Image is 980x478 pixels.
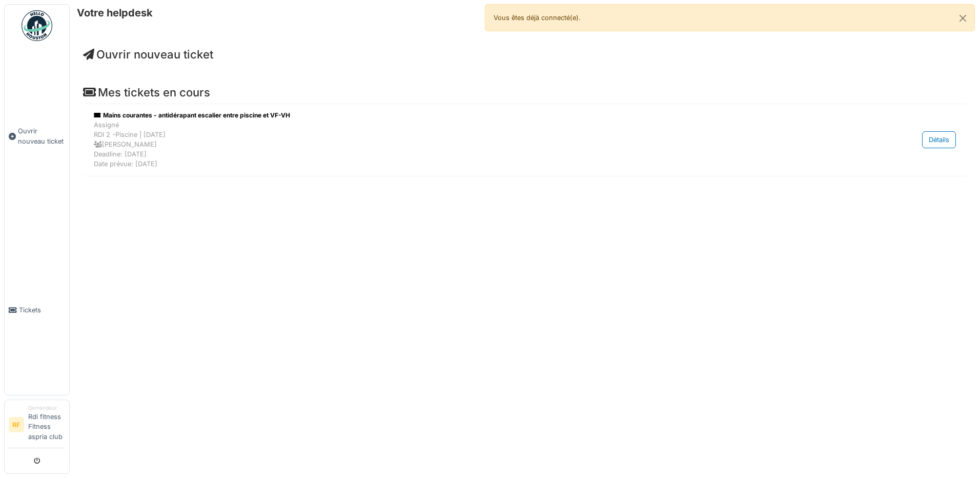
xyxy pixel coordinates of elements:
[83,86,967,99] h4: Mes tickets en cours
[9,404,65,448] a: RF DemandeurRdi fitness Fitness aspria club
[94,120,830,169] div: Assigné RDI 2 -Piscine | [DATE] [PERSON_NAME] Deadline: [DATE] Date prévue: [DATE]
[5,47,69,226] a: Ouvrir nouveau ticket
[922,131,956,148] div: Détails
[28,404,65,412] div: Demandeur
[5,226,69,395] a: Tickets
[83,48,213,61] a: Ouvrir nouveau ticket
[18,126,65,146] span: Ouvrir nouveau ticket
[9,417,24,432] li: RF
[19,305,65,315] span: Tickets
[91,108,958,172] a: Mains courantes - antidérapant escalier entre piscine et VF-VH AssignéRDI 2 -Piscine | [DATE] [PE...
[22,10,52,41] img: Badge_color-CXgf-gQk.svg
[77,7,153,19] h6: Votre helpdesk
[951,5,974,32] button: Close
[94,111,830,120] div: Mains courantes - antidérapant escalier entre piscine et VF-VH
[485,4,975,31] div: Vous êtes déjà connecté(e).
[28,404,65,446] li: Rdi fitness Fitness aspria club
